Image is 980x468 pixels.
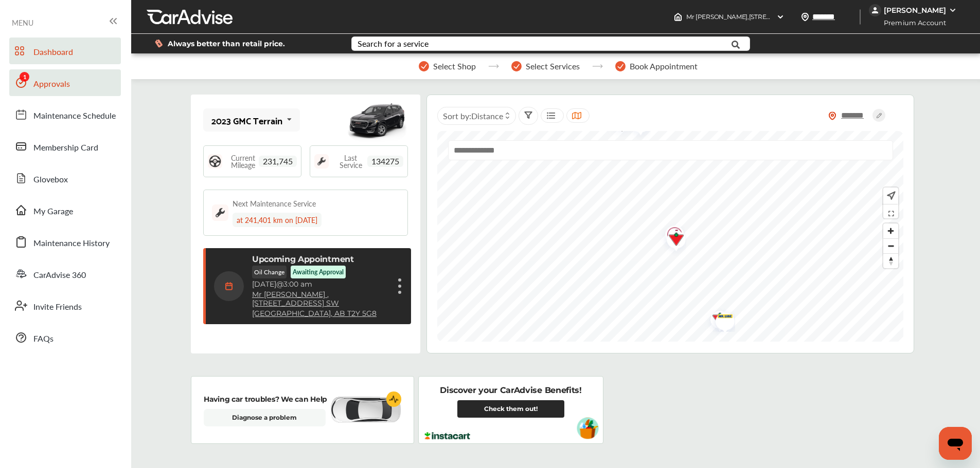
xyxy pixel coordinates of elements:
img: recenter.ce011a49.svg [885,190,896,201]
span: 134275 [367,156,403,167]
img: location_vector.a44bc228.svg [801,13,809,21]
img: maintenance_logo [314,154,329,169]
span: CarAdvise 360 [33,269,86,282]
div: 2023 GMC Terrain [211,115,282,125]
span: Mr [PERSON_NAME] , [STREET_ADDRESS] SW [GEOGRAPHIC_DATA] , AB T2Y 5G8 [686,13,924,21]
img: logo-canadian-tire.png [659,225,686,256]
div: Next Maintenance Service [233,198,316,209]
img: stepper-checkmark.b5569197.svg [419,61,429,71]
img: logo-jiffylube.png [657,220,685,253]
a: CarAdvise 360 [9,260,121,287]
a: Membership Card [9,133,121,160]
a: Maintenance History [9,229,121,255]
p: Having car troubles? We can Help [204,394,327,405]
a: [GEOGRAPHIC_DATA], AB T2Y 5G8 [252,309,377,318]
span: Current Mileage [227,154,259,169]
img: calendar-icon.35d1de04.svg [214,271,244,301]
span: Membership Card [33,141,98,155]
img: stepper-checkmark.b5569197.svg [615,61,626,71]
a: Check them out! [457,400,564,418]
a: Dashboard [9,38,121,64]
p: Discover your CarAdvise Benefits! [440,385,581,396]
span: Sort by : [443,110,503,122]
button: Zoom out [883,238,898,253]
img: instacart-logo.217963cc.svg [424,432,470,440]
img: header-divider.bc55588e.svg [860,9,861,25]
span: Select Shop [433,62,476,71]
div: Map marker [657,220,683,253]
span: @ [276,279,283,289]
img: header-home-logo.8d720a4f.svg [674,13,682,21]
img: diagnose-vehicle.c84bcb0a.svg [329,396,401,424]
a: FAQs [9,324,121,351]
span: Reset bearing to north [883,254,898,268]
a: Invite Friends [9,292,121,319]
img: mobile_50494_st0640_046.png [346,97,408,143]
span: Maintenance Schedule [33,109,116,123]
a: Glovebox [9,165,121,192]
span: Book Appointment [630,62,698,71]
img: maintenance_logo [212,204,228,221]
a: Maintenance Schedule [9,101,121,128]
span: FAQs [33,332,54,346]
a: Mr [PERSON_NAME] ,[STREET_ADDRESS] SW [252,290,388,308]
div: Map marker [708,307,734,332]
a: My Garage [9,197,121,223]
span: 231,745 [259,156,297,167]
img: logo-mr-lube.png [708,307,735,332]
img: dollor_label_vector.a70140d1.svg [155,39,163,48]
p: Awaiting Approval [293,268,344,276]
canvas: Map [437,131,903,342]
div: [PERSON_NAME] [884,6,946,15]
span: Approvals [33,78,70,91]
span: Always better than retail price. [168,40,285,47]
img: stepper-checkmark.b5569197.svg [511,61,522,71]
img: WGsFRI8htEPBVLJbROoPRyZpYNWhNONpIPPETTm6eUC0GeLEiAAAAAElFTkSuQmCC [949,6,957,14]
a: Approvals [9,69,121,96]
img: stepper-arrow.e24c07c6.svg [592,64,603,68]
span: 3:00 am [283,279,312,289]
button: Reset bearing to north [883,253,898,268]
span: Invite Friends [33,301,82,314]
img: jVpblrzwTbfkPYzPPzSLxeg0AAAAASUVORK5CYII= [869,4,881,16]
img: header-down-arrow.9dd2ce7d.svg [776,13,785,21]
p: Oil Change [252,266,287,278]
a: Diagnose a problem [204,409,326,426]
span: Maintenance History [33,237,110,250]
span: Premium Account [870,17,954,28]
span: Last Service [334,154,367,169]
span: Glovebox [33,173,68,186]
div: Map marker [703,305,728,336]
img: steering_logo [208,154,222,169]
p: Upcoming Appointment [252,254,354,264]
span: MENU [12,18,33,27]
div: Map marker [659,225,685,256]
img: cardiogram-logo.18e20815.svg [386,391,402,407]
img: stepper-arrow.e24c07c6.svg [488,64,499,68]
img: logo-canadian-tire.png [703,305,730,336]
img: location_vector_orange.38f05af8.svg [828,111,836,120]
span: Dashboard [33,46,73,59]
div: Search for a service [358,40,429,48]
span: [DATE] [252,279,276,289]
span: Distance [471,110,503,122]
span: Zoom out [883,239,898,253]
span: My Garage [33,205,73,218]
iframe: Button to launch messaging window [939,427,972,460]
div: at 241,401 km on [DATE] [233,213,322,227]
button: Zoom in [883,223,898,238]
span: Select Services [526,62,580,71]
img: instacart-vehicle.0979a191.svg [577,417,599,439]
